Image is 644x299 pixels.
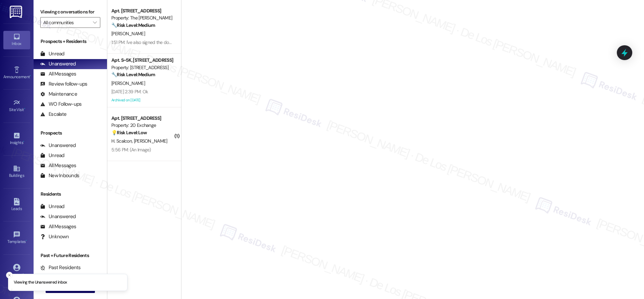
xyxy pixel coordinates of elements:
div: All Messages [40,162,76,169]
a: Site Visit • [3,97,30,115]
a: Buildings [3,163,30,181]
i:  [93,20,97,25]
strong: 🔧 Risk Level: Medium [111,22,155,28]
div: Archived on [DATE] [111,96,174,104]
a: Insights • [3,130,30,148]
div: Apt. [STREET_ADDRESS] [111,115,173,122]
a: Leads [3,196,30,214]
div: All Messages [40,223,76,230]
div: All Messages [40,70,76,78]
div: Unread [40,50,64,57]
span: • [26,238,27,243]
a: Templates • [3,229,30,247]
img: ResiDesk Logo [10,6,23,18]
a: Account [3,262,30,280]
span: • [30,73,31,78]
div: Property: The [PERSON_NAME] [111,14,173,21]
label: Viewing conversations for [40,7,100,17]
div: Unknown [40,233,69,240]
button: Close toast [6,272,13,279]
div: Apt. S~5K, [STREET_ADDRESS] [111,57,173,64]
div: Past Residents [40,264,81,271]
div: Prospects [34,130,107,137]
input: All communities [43,17,90,28]
div: WO Follow-ups [40,101,82,108]
span: • [23,139,24,144]
div: Unanswered [40,213,76,220]
div: [DATE] 2:39 PM: Ok [111,89,148,95]
div: Prospects + Residents [34,38,107,45]
p: Viewing the Unanswered inbox [14,280,67,286]
div: Property: [STREET_ADDRESS] [111,64,173,71]
span: [PERSON_NAME] [111,80,145,86]
div: Property: 20 Exchange [111,122,173,129]
a: Inbox [3,31,30,49]
div: Unanswered [40,60,76,67]
div: Past + Future Residents [34,252,107,259]
div: Apt. [STREET_ADDRESS] [111,7,173,14]
div: Escalate [40,111,66,118]
div: Review follow-ups [40,81,87,88]
div: Unread [40,203,64,210]
div: Maintenance [40,91,77,98]
span: [PERSON_NAME] [134,138,167,144]
span: H. Scalcon [111,138,134,144]
div: New Inbounds [40,172,79,179]
div: 5:56 PM: (An Image) [111,147,151,153]
strong: 🔧 Risk Level: Medium [111,71,155,78]
span: [PERSON_NAME] [111,31,145,37]
span: • [24,106,25,111]
div: 1:51 PM: I've also signed the document as requested [111,39,211,45]
div: Unanswered [40,142,76,149]
strong: 💡 Risk Level: Low [111,130,147,136]
div: Unread [40,152,64,159]
div: Residents [34,191,107,198]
